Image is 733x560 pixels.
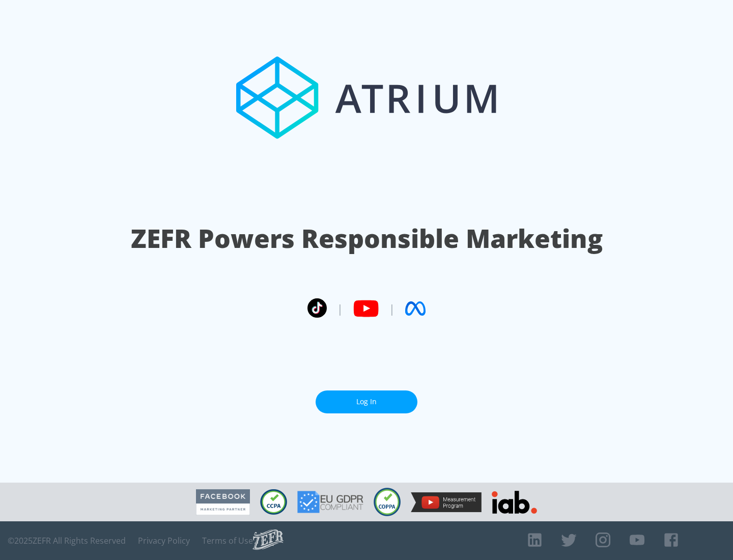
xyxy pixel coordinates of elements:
img: Facebook Marketing Partner [196,489,250,515]
span: | [389,301,395,316]
h1: ZEFR Powers Responsible Marketing [131,221,603,256]
span: | [337,301,343,316]
img: IAB [492,491,537,514]
img: GDPR Compliant [297,491,363,513]
a: Terms of Use [202,536,253,546]
img: CCPA Compliant [260,489,287,515]
a: Log In [316,390,417,413]
a: Privacy Policy [138,536,190,546]
span: © 2025 ZEFR All Rights Reserved [8,536,126,546]
img: COPPA Compliant [374,488,401,516]
img: YouTube Measurement Program [411,492,482,512]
